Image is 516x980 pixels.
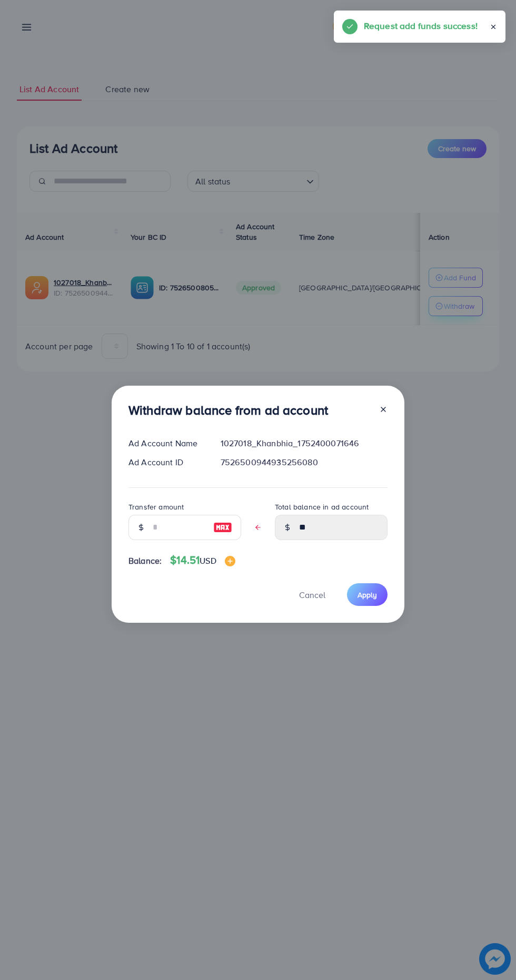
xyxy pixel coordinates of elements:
[128,403,328,418] h3: Withdraw balance from ad account
[120,456,212,468] div: Ad Account ID
[212,437,396,449] div: 1027018_Khanbhia_1752400071646
[200,555,216,566] span: USD
[120,437,212,449] div: Ad Account Name
[275,502,369,512] label: Total balance in ad account
[212,456,396,468] div: 7526500944935256080
[347,583,388,606] button: Apply
[213,521,232,534] img: image
[225,556,235,566] img: image
[364,19,478,33] h5: Request add funds success!
[358,590,377,600] span: Apply
[286,583,339,606] button: Cancel
[128,555,162,567] span: Balance:
[128,502,184,512] label: Transfer amount
[170,554,235,567] h4: $14.51
[299,589,325,601] span: Cancel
